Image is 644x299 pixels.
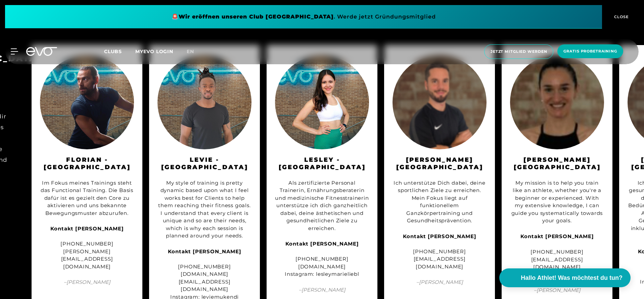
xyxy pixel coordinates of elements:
[510,248,604,278] div: [PHONE_NUMBER] [EMAIL_ADDRESS][DOMAIN_NAME] [DOMAIN_NAME]
[563,48,617,54] span: Gratis Probetraining
[104,48,122,54] span: Clubs
[285,240,359,247] strong: Kontakt [PERSON_NAME]
[521,273,623,283] span: Hallo Athlet! Was möchtest du tun?
[135,48,173,54] a: MYEVO LOGIN
[510,179,604,225] div: My mission is to help you train like an athlete, whether you're a beginner or experienced. With m...
[40,278,134,286] span: – [PERSON_NAME]
[393,55,487,149] img: Michael
[40,225,134,270] div: [PHONE_NUMBER] [PERSON_NAME][EMAIL_ADDRESS][DOMAIN_NAME]
[50,225,124,232] strong: Kontakt [PERSON_NAME]
[157,156,251,171] h3: Levie - [GEOGRAPHIC_DATA]
[275,55,369,149] img: Lesley Marie
[40,179,134,217] div: Im Fokus meines Trainings steht das Functional Training. Die Basis dafür ist es gezielt den Core ...
[187,48,194,54] span: en
[602,5,639,29] button: CLOSE
[157,179,251,240] div: My style of training is pretty dynamic based upon what I feel works best for Clients to help them...
[275,286,369,294] span: – [PERSON_NAME]
[482,44,555,59] a: Jetzt Mitglied werden
[187,48,202,55] a: en
[393,179,487,225] div: Ich unterstütze Dich dabei, deine sportlichen Ziele zu erreichen. Mein Fokus liegt auf funktionel...
[275,240,369,278] div: [PHONE_NUMBER] [DOMAIN_NAME] Instagram: lesleymarieliebl
[275,156,369,171] h3: Lesley - [GEOGRAPHIC_DATA]
[510,55,604,149] img: Andrea
[40,156,134,171] h3: Florian - [GEOGRAPHIC_DATA]
[491,49,547,54] span: Jetzt Mitglied werden
[157,55,251,149] img: Levie
[168,248,241,255] strong: Kontakt [PERSON_NAME]
[104,48,135,54] a: Clubs
[393,156,487,171] h3: [PERSON_NAME][GEOGRAPHIC_DATA]
[40,55,134,149] img: Florian
[275,179,369,232] div: Als zertifizierte Personal Trainerin, Ernährungsberaterin und medizinische Fitnesstrainerin unter...
[612,14,629,20] span: CLOSE
[403,233,476,239] strong: Kontakt [PERSON_NAME]
[555,44,625,59] a: Gratis Probetraining
[499,268,631,287] button: Hallo Athlet! Was möchtest du tun?
[510,287,604,294] span: – [PERSON_NAME]
[393,233,487,271] div: [PHONE_NUMBER] [EMAIL_ADDRESS][DOMAIN_NAME]
[393,278,487,286] span: – [PERSON_NAME]
[520,233,594,239] strong: Kontakt [PERSON_NAME]
[510,156,604,171] h3: [PERSON_NAME][GEOGRAPHIC_DATA]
